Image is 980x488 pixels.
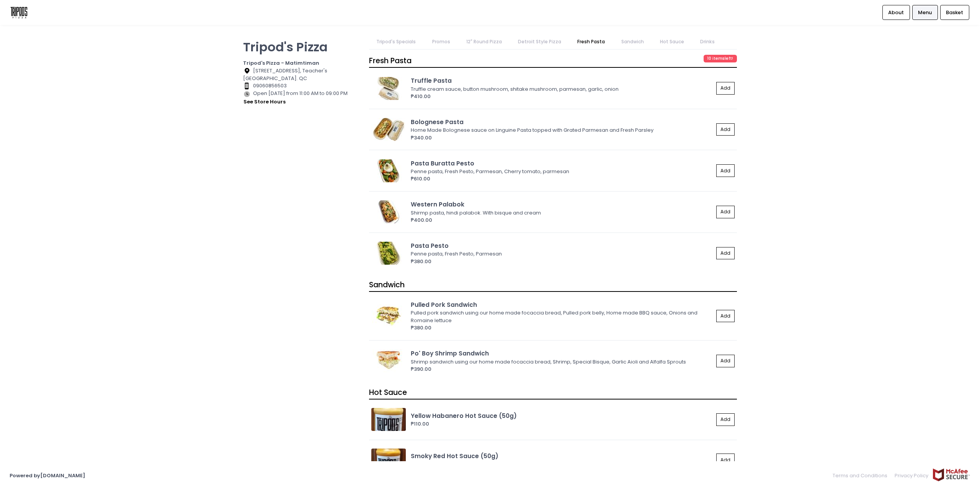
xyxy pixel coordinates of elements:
div: ₱380.00 [411,324,714,332]
span: Menu [918,9,932,16]
a: Terms and Conditions [833,468,891,483]
div: Truffle Pasta [411,76,714,85]
div: Bolognese Pasta [411,118,714,126]
img: mcafee-secure [932,468,970,481]
a: Tripod's Specials [369,34,423,49]
div: Pasta Buratta Pesto [411,159,714,168]
button: Add [716,164,735,177]
button: Add [716,355,735,367]
span: Basket [946,9,963,16]
div: Penne pasta, Fresh Pesto, Parmesan, Cherry tomato, parmesan [411,168,711,175]
img: Bolognese Pasta [371,118,406,141]
div: Yellow Habanero Hot Sauce (50g) [411,411,714,420]
div: [STREET_ADDRESS], Teacher's [GEOGRAPHIC_DATA]. QC [243,67,359,82]
a: Powered by[DOMAIN_NAME] [10,472,85,479]
div: Open [DATE] from 11:00 AM to 09:00 PM [243,90,359,106]
div: Shirmp pasta, hindi palabok. With bisque and cream [411,209,711,217]
div: ₱110.00 [411,461,714,468]
button: Add [716,82,735,95]
button: see store hours [243,98,286,106]
span: Fresh Pasta [369,56,412,66]
div: ₱610.00 [411,175,714,183]
a: Menu [912,5,938,20]
div: Po' Boy Shrimp Sandwich [411,349,714,358]
b: Tripod's Pizza - Matimtiman [243,59,319,67]
a: 12" Round Pizza [459,34,509,49]
div: Penne pasta, Fresh Pesto, Parmesan [411,250,711,258]
div: Pulled Pork Sandwich [411,300,714,309]
img: Truffle Pasta [371,77,406,100]
div: Pasta Pesto [411,241,714,250]
span: About [888,9,904,16]
button: Add [716,123,735,136]
div: ₱110.00 [411,420,714,428]
div: Shrimp sandwich using our home made focaccia bread, Shrimp, Special Bisque, Garlic Aioli and Alfa... [411,358,711,366]
img: Pulled Pork Sandwich [371,305,406,328]
a: Promos [425,34,457,49]
button: Add [716,413,735,426]
button: Add [716,454,735,466]
img: Pasta Pesto [371,242,406,265]
button: Add [716,206,735,218]
span: Hot Sauce [369,387,407,398]
div: Pulled pork sandwich using our home made focaccia bread, Pulled pork belly, Home made BBQ sauce, ... [411,309,711,324]
button: Add [716,247,735,260]
a: Hot Sauce [652,34,691,49]
div: Truffle cream sauce, button mushroom, shitake mushroom, parmesan, garlic, onion [411,85,711,93]
span: 10 items left! [704,55,737,62]
div: ₱400.00 [411,216,714,224]
a: Drinks [693,34,722,49]
img: Po' Boy Shrimp Sandwich [371,349,406,372]
img: Smoky Red Hot Sauce (50g) [371,449,406,472]
a: About [882,5,910,20]
img: Western Palabok [371,200,406,223]
div: ₱340.00 [411,134,714,142]
a: Privacy Policy [891,468,933,483]
a: Detroit Style Pizza [511,34,569,49]
div: ₱390.00 [411,365,714,373]
div: ₱410.00 [411,93,714,100]
img: Pasta Buratta Pesto [371,159,406,182]
button: Add [716,310,735,323]
img: logo [10,6,28,19]
div: 09060856503 [243,82,359,90]
span: Sandwich [369,280,405,290]
a: Sandwich [614,34,651,49]
a: Fresh Pasta [570,34,612,49]
div: Smoky Red Hot Sauce (50g) [411,452,714,460]
div: ₱380.00 [411,258,714,265]
div: Western Palabok [411,200,714,209]
p: Tripod's Pizza [243,39,359,54]
div: Home Made Bolognese sauce on Linguine Pasta topped with Grated Parmesan and Fresh Parsley [411,126,711,134]
img: Yellow Habanero Hot Sauce (50g) [371,408,406,431]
